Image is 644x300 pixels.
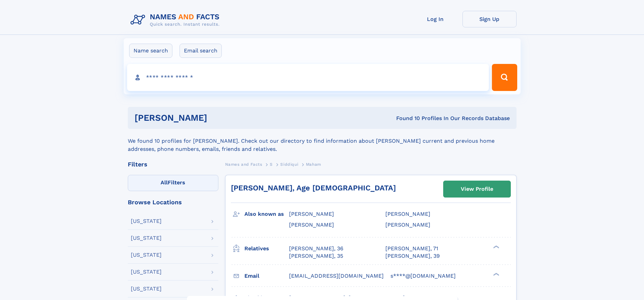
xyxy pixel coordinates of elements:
span: S [270,162,273,167]
a: Sign Up [462,11,517,27]
span: [PERSON_NAME] [385,211,430,217]
a: Log In [408,11,462,27]
span: [PERSON_NAME] [289,222,334,228]
button: Search Button [492,64,517,91]
span: [PERSON_NAME] [289,211,334,217]
a: S [270,160,273,168]
label: Filters [128,175,218,191]
h3: Email [244,270,289,282]
div: Filters [128,161,218,167]
span: [EMAIL_ADDRESS][DOMAIN_NAME] [289,273,384,279]
div: View Profile [461,181,493,197]
h1: [PERSON_NAME] [135,114,302,122]
a: [PERSON_NAME], 35 [289,252,343,260]
span: All [161,179,168,186]
a: [PERSON_NAME], Age [DEMOGRAPHIC_DATA] [231,184,396,192]
div: [US_STATE] [131,269,162,275]
img: Logo Names and Facts [128,11,225,29]
label: Name search [129,44,172,58]
div: [US_STATE] [131,218,162,224]
div: [US_STATE] [131,235,162,241]
div: ❯ [492,245,500,249]
a: [PERSON_NAME], 71 [385,245,438,252]
span: Maham [306,162,321,167]
div: [US_STATE] [131,252,162,258]
div: We found 10 profiles for [PERSON_NAME]. Check out our directory to find information about [PERSON... [128,129,517,153]
div: [US_STATE] [131,286,162,292]
a: [PERSON_NAME], 39 [385,252,440,260]
div: Browse Locations [128,199,218,205]
a: Siddiqui [280,160,298,168]
div: Found 10 Profiles In Our Records Database [302,115,510,122]
span: [PERSON_NAME] [385,222,430,228]
h3: Also known as [244,208,289,220]
a: Names and Facts [225,160,262,168]
input: search input [127,64,489,91]
a: View Profile [444,181,510,197]
span: Siddiqui [280,162,298,167]
div: ❯ [492,272,500,276]
h3: Relatives [244,243,289,254]
label: Email search [180,44,222,58]
a: [PERSON_NAME], 36 [289,245,343,252]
